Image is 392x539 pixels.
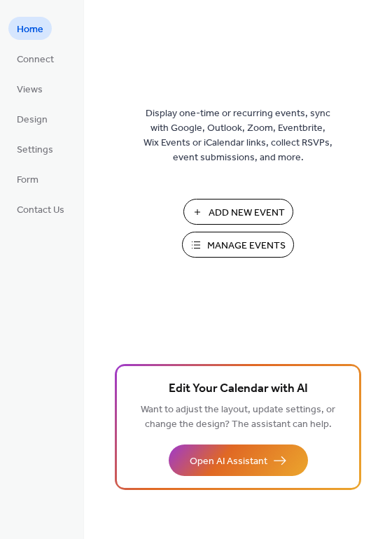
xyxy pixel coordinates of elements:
a: Connect [8,47,62,70]
span: Display one-time or recurring events, sync with Google, Outlook, Zoom, Eventbrite, Wix Events or ... [143,106,332,165]
span: Connect [17,52,54,67]
span: Home [17,22,43,37]
span: Settings [17,143,53,157]
a: Contact Us [8,197,73,220]
span: Contact Us [17,203,64,218]
span: Views [17,83,43,97]
button: Open AI Assistant [169,444,308,476]
a: Home [8,17,52,40]
span: Edit Your Calendar with AI [169,379,308,399]
span: Want to adjust the layout, update settings, or change the design? The assistant can help. [141,400,335,434]
span: Manage Events [207,239,286,253]
button: Manage Events [182,232,294,258]
span: Add New Event [209,206,285,220]
a: Views [8,77,51,100]
span: Form [17,173,38,188]
a: Settings [8,137,62,160]
span: Design [17,113,48,127]
button: Add New Event [183,199,293,225]
span: Open AI Assistant [190,454,267,469]
a: Design [8,107,56,130]
a: Form [8,167,47,190]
